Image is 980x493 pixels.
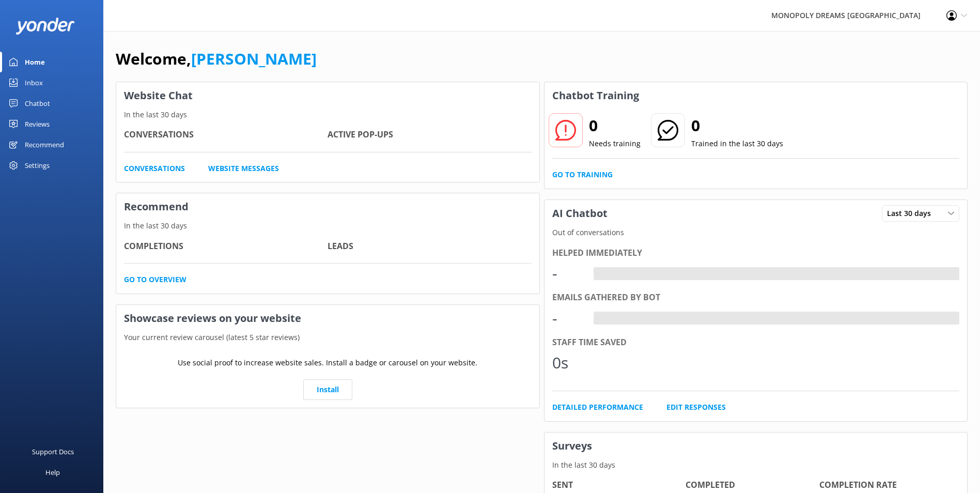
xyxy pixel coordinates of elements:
[545,433,968,459] h3: Surveys
[545,200,615,227] h3: AI Chatbot
[589,138,641,149] p: Needs training
[589,113,641,138] h2: 0
[25,114,50,134] div: Reviews
[45,462,60,483] div: Help
[666,402,726,413] a: Edit Responses
[552,261,583,286] div: -
[691,113,783,138] h2: 0
[116,47,317,71] h1: Welcome,
[116,220,539,232] p: In the last 30 days
[594,267,601,281] div: -
[116,332,539,343] p: Your current review carousel (latest 5 star reviews)
[116,193,539,220] h3: Recommend
[545,82,647,109] h3: Chatbot Training
[25,155,50,176] div: Settings
[887,208,937,219] span: Last 30 days
[116,305,539,332] h3: Showcase reviews on your website
[552,169,613,180] a: Go to Training
[552,479,686,492] h4: Sent
[25,93,50,114] div: Chatbot
[124,240,328,253] h4: Completions
[819,479,953,492] h4: Completion Rate
[552,246,960,260] div: Helped immediately
[552,291,960,304] div: Emails gathered by bot
[15,18,75,35] img: yonder-white-logo.png
[552,402,643,413] a: Detailed Performance
[116,82,539,109] h3: Website Chat
[191,48,317,69] a: [PERSON_NAME]
[594,312,601,325] div: -
[552,306,583,331] div: -
[116,109,539,120] p: In the last 30 days
[208,163,279,174] a: Website Messages
[552,336,960,349] div: Staff time saved
[552,350,583,375] div: 0s
[25,134,64,155] div: Recommend
[545,227,968,238] p: Out of conversations
[328,240,531,253] h4: Leads
[32,441,74,462] div: Support Docs
[328,128,531,142] h4: Active Pop-ups
[545,459,968,471] p: In the last 30 days
[25,52,45,72] div: Home
[124,163,185,174] a: Conversations
[178,357,477,368] p: Use social proof to increase website sales. Install a badge or carousel on your website.
[686,479,819,492] h4: Completed
[124,128,328,142] h4: Conversations
[303,379,352,400] a: Install
[25,72,43,93] div: Inbox
[124,274,186,285] a: Go to overview
[691,138,783,149] p: Trained in the last 30 days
